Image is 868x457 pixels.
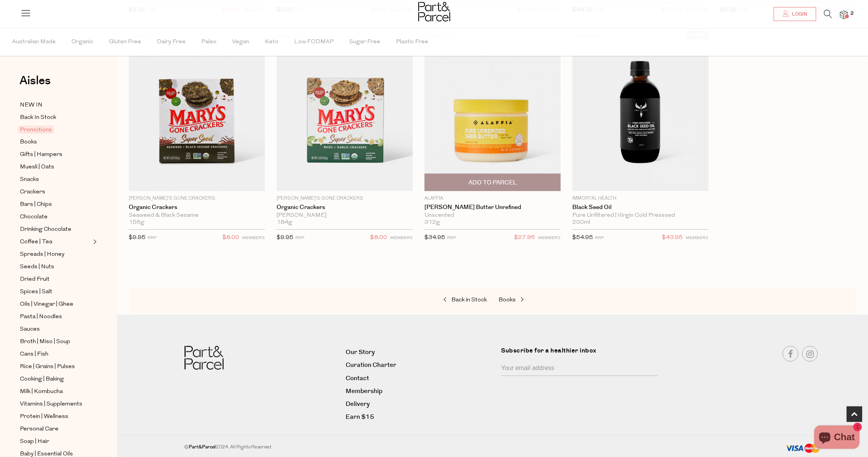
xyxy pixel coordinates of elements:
[20,287,91,297] a: Spices | Salt
[424,235,445,241] span: $34.95
[20,213,48,222] span: Chocolate
[185,443,677,451] div: © 2024. All Rights Reserved.
[222,233,239,243] span: $8.00
[71,28,93,56] span: Organic
[20,75,51,94] a: Aisles
[20,337,91,347] a: Broth | Miso | Soup
[129,204,265,211] a: Organic Crackers
[20,175,39,184] span: Snacks
[20,262,91,272] a: Seeds | Nuts
[346,386,495,397] a: Membership
[265,28,279,56] span: Keto
[147,236,156,240] small: RRP
[424,204,561,211] a: [PERSON_NAME] Butter Unrefined
[189,444,216,450] b: Part&Parcel
[499,295,577,305] a: Books
[277,31,413,191] img: Organic Crackers
[129,195,265,202] p: [PERSON_NAME]'s Gone Crackers
[499,297,516,303] span: Books
[20,200,52,209] span: Bars | Chips
[20,72,51,89] span: Aisles
[91,237,97,246] button: Expand/Collapse Coffee | Tea
[20,225,91,234] a: Drinking Chocolate
[20,337,70,347] span: Broth | Miso | Soup
[390,236,413,240] small: MEMBERS
[20,250,91,259] a: Spreads | Honey
[20,400,82,409] span: Vitamins | Supplements
[418,2,450,21] img: Part&Parcel
[20,175,91,184] a: Snacks
[20,138,37,147] span: Books
[277,204,413,211] a: Organic Crackers
[20,387,91,397] a: Milk | Kombucha
[346,360,495,370] a: Curation Charter
[447,236,456,240] small: RRP
[20,163,54,172] span: Muesli | Oats
[12,28,56,56] span: Australian Made
[20,187,91,197] a: Crackers
[346,399,495,409] a: Delivery
[774,7,816,21] a: Login
[129,235,146,241] span: $9.95
[20,150,62,159] span: Gifts | Hampers
[790,11,807,18] span: Login
[20,225,71,234] span: Drinking Chocolate
[20,212,91,222] a: Chocolate
[20,437,49,446] span: Soap | Hair
[20,137,91,147] a: Books
[129,212,265,219] div: Seaweed & Black Sesame
[538,236,561,240] small: MEMBERS
[20,387,63,397] span: Milk | Kombucha
[129,219,144,226] span: 156g
[277,235,293,241] span: $9.95
[572,195,708,202] p: Immortal Health
[370,233,387,243] span: $8.00
[20,362,91,372] a: Rice | Grains | Pulses
[20,262,54,272] span: Seeds | Nuts
[109,28,141,56] span: Gluten Free
[20,425,59,434] span: Personal Care
[20,100,91,110] a: NEW IN
[686,236,708,240] small: MEMBERS
[20,299,91,309] a: Oils | Vinegar | Ghee
[396,28,428,56] span: Plastic Free
[20,101,43,110] span: NEW IN
[20,424,91,434] a: Personal Care
[20,250,64,259] span: Spreads | Honey
[451,297,487,303] span: Back in Stock
[20,350,48,359] span: Cans | Fish
[20,188,45,197] span: Crackers
[424,195,561,202] p: Alaffia
[595,236,604,240] small: RRP
[20,237,52,247] span: Coffee | Tea
[277,195,413,202] p: [PERSON_NAME]'s Gone Crackers
[409,295,487,305] a: Back in Stock
[346,347,495,358] a: Our Story
[572,31,708,191] img: Black Seed Oil
[346,412,495,422] a: Earn $15
[20,237,91,247] a: Coffee | Tea
[662,233,683,243] span: $43.95
[277,219,292,226] span: 184g
[848,10,856,17] span: 2
[20,287,52,297] span: Spices | Salt
[20,375,64,384] span: Cooking | Baking
[20,362,75,372] span: Rice | Grains | Pulses
[20,125,91,135] a: Promotions
[20,312,62,322] span: Pasta | Noodles
[424,31,561,191] img: Shea Butter Unrefined
[20,300,73,309] span: Oils | Vinegar | Ghee
[20,349,91,359] a: Cans | Fish
[277,212,413,219] div: [PERSON_NAME]
[424,212,561,219] div: Unscented
[20,162,91,172] a: Muesli | Oats
[572,212,708,219] div: Pure Unfiltered | Virgin Cold Presssed
[501,346,662,361] label: Subscribe for a healthier inbox
[20,113,91,122] a: Back In Stock
[424,174,561,191] button: Add To Parcel
[294,28,334,56] span: Low FODMAP
[20,150,91,159] a: Gifts | Hampers
[349,28,380,56] span: Sugar Free
[501,361,657,376] input: Your email address
[20,374,91,384] a: Cooking | Baking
